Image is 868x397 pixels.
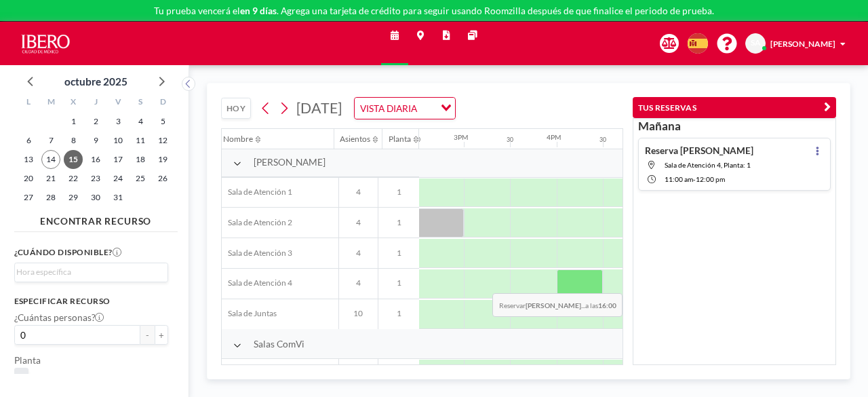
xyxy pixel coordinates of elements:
[599,136,606,144] div: 30
[86,150,105,169] span: jueves, 16 de octubre de 2025
[41,169,60,188] span: martes, 21 de octubre de 2025
[107,94,130,112] div: V
[357,100,419,116] span: VISTA DIARIA
[420,100,433,116] input: Search for option
[153,112,172,131] span: domingo, 5 de octubre de 2025
[131,150,150,169] span: sábado, 18 de octubre de 2025
[378,248,419,259] span: 1
[355,98,455,119] div: Search for option
[454,133,468,142] div: 3PM
[108,169,127,188] span: viernes, 24 de octubre de 2025
[633,97,836,118] button: TUS RESERVAS
[131,169,150,188] span: sábado, 25 de octubre de 2025
[86,188,105,207] span: jueves, 30 de octubre de 2025
[153,131,172,150] span: domingo, 12 de octubre de 2025
[696,176,725,184] span: 12:00 PM
[64,72,127,91] div: octubre 2025
[693,176,696,184] span: -
[507,136,513,144] div: 30
[222,248,292,259] span: Sala de Atención 3
[339,278,378,288] span: 4
[378,218,419,228] span: 1
[85,94,107,112] div: J
[598,301,616,309] b: 16:00
[15,263,168,282] div: Search for option
[665,176,693,184] span: 11:00 AM
[340,134,370,145] div: Asientos
[108,131,127,150] span: viernes, 10 de octubre de 2025
[296,99,342,117] span: [DATE]
[547,133,561,142] div: 4PM
[240,5,277,16] b: en 9 días
[222,218,292,228] span: Sala de Atención 2
[131,112,150,131] span: sábado, 4 de octubre de 2025
[40,94,62,112] div: M
[86,112,105,131] span: jueves, 2 de octubre de 2025
[222,187,292,197] span: Sala de Atención 1
[18,32,73,55] img: organization-logo
[19,188,38,207] span: lunes, 27 de octubre de 2025
[108,150,127,169] span: viernes, 17 de octubre de 2025
[62,94,85,112] div: X
[645,145,753,156] h4: Reserva [PERSON_NAME]
[14,210,178,227] h4: ENCONTRAR RECURSO
[751,38,761,48] span: SA
[378,187,419,197] span: 1
[14,354,41,366] label: Planta
[221,98,250,119] button: HOY
[378,278,419,288] span: 1
[254,338,304,349] span: Salas ComVi
[108,112,127,131] span: viernes, 3 de octubre de 2025
[64,169,83,188] span: miércoles, 22 de octubre de 2025
[222,278,292,288] span: Sala de Atención 4
[153,169,172,188] span: domingo, 26 de octubre de 2025
[41,188,60,207] span: martes, 28 de octubre de 2025
[19,131,38,150] span: lunes, 6 de octubre de 2025
[492,293,623,316] span: Reservar a las
[41,150,60,169] span: martes, 14 de octubre de 2025
[152,94,174,112] div: D
[19,150,38,169] span: lunes, 13 de octubre de 2025
[254,156,325,168] span: [PERSON_NAME]
[108,188,127,207] span: viernes, 31 de octubre de 2025
[223,134,253,145] div: Nombre
[64,131,83,150] span: miércoles, 8 de octubre de 2025
[339,309,378,319] span: 10
[19,169,38,188] span: lunes, 20 de octubre de 2025
[638,119,831,133] h3: Mañana
[18,94,40,112] div: L
[16,266,161,279] input: Search for option
[389,134,411,145] div: Planta
[526,301,585,309] b: [PERSON_NAME]...
[131,131,150,150] span: sábado, 11 de octubre de 2025
[64,188,83,207] span: miércoles, 29 de octubre de 2025
[140,325,155,345] button: -
[64,112,83,131] span: miércoles, 1 de octubre de 2025
[155,325,169,345] button: +
[41,131,60,150] span: martes, 7 de octubre de 2025
[130,94,152,112] div: S
[86,169,105,188] span: jueves, 23 de octubre de 2025
[18,373,24,384] span: 1
[665,161,751,169] span: Sala de Atención 4, Planta: 1
[14,311,104,323] label: ¿Cuántas personas?
[86,131,105,150] span: jueves, 9 de octubre de 2025
[339,187,378,197] span: 4
[770,39,835,49] span: [PERSON_NAME]
[222,309,277,319] span: Sala de Juntas
[339,218,378,228] span: 4
[14,297,169,307] h3: Especificar recurso
[378,309,419,319] span: 1
[339,248,378,259] span: 4
[64,150,83,169] span: miércoles, 15 de octubre de 2025
[153,150,172,169] span: domingo, 19 de octubre de 2025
